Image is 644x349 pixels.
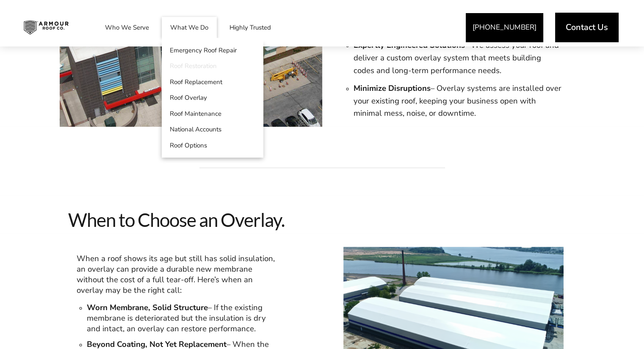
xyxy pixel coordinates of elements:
[221,17,279,38] a: Highly Trusted
[97,17,158,38] a: Who We Serve
[162,17,217,38] a: What We Do
[466,13,543,42] a: [PHONE_NUMBER]
[354,83,431,94] strong: Minimize Disruptions
[354,83,561,119] span: – Overlay systems are installed over your existing roof, keeping your business open with minimal ...
[87,302,266,334] span: – If the existing membrane is deteriorated but the insulation is dry and intact, an overlay can r...
[77,253,275,296] span: When a roof shows its age but still has solid insulation, an overlay can provide a durable new me...
[17,17,75,38] img: Industrial and Commercial Roofing Company | Armour Roof Co.
[162,122,263,138] a: National Accounts
[68,209,576,231] span: When to Choose an Overlay.
[555,13,619,42] a: Contact Us
[566,23,608,32] span: Contact Us
[162,106,263,122] a: Roof Maintenance
[162,137,263,153] a: Roof Options
[162,90,263,106] a: Roof Overlay
[162,74,263,90] a: Roof Replacement
[162,58,263,74] a: Roof Restoration
[354,40,559,76] span: – We assess your roof and deliver a custom overlay system that meets building codes and long-term...
[162,42,263,58] a: Emergency Roof Repair
[87,302,208,313] strong: Worn Membrane, Solid Structure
